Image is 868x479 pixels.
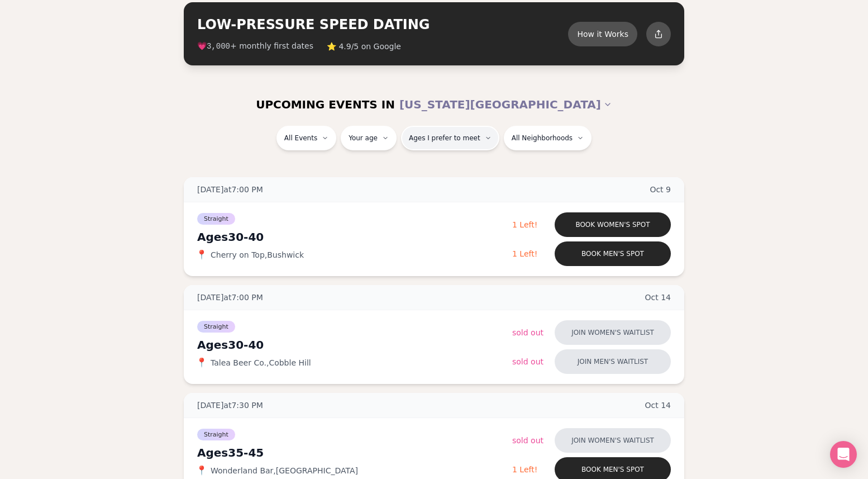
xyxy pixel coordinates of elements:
[197,213,235,225] span: Straight
[197,16,568,34] h2: LOW-PRESSURE SPEED DATING
[211,249,304,260] span: Cherry on Top , Bushwick
[197,250,206,259] span: 📍
[645,292,671,303] span: Oct 14
[512,436,543,445] span: Sold Out
[207,42,230,51] span: 3,000
[197,337,512,353] div: Ages 30-40
[555,241,671,266] button: Book men's spot
[197,466,206,475] span: 📍
[568,22,637,46] button: How it Works
[409,134,480,143] span: Ages I prefer to meet
[197,429,235,440] span: Straight
[555,349,671,374] button: Join men's waitlist
[512,249,537,258] span: 1 Left!
[399,92,612,117] button: [US_STATE][GEOGRAPHIC_DATA]
[512,328,543,337] span: Sold Out
[555,212,671,237] button: Book women's spot
[284,134,317,143] span: All Events
[555,320,671,345] button: Join women's waitlist
[830,441,857,468] div: Open Intercom Messenger
[197,229,512,245] div: Ages 30-40
[349,134,378,143] span: Your age
[197,321,235,333] span: Straight
[197,358,206,367] span: 📍
[341,126,397,150] button: Your age
[555,428,671,453] button: Join women's waitlist
[504,126,592,150] button: All Neighborhoods
[327,41,401,52] span: ⭐ 4.9/5 on Google
[650,184,671,195] span: Oct 9
[512,465,537,474] span: 1 Left!
[276,126,336,150] button: All Events
[401,126,499,150] button: Ages I prefer to meet
[211,465,358,476] span: Wonderland Bar , [GEOGRAPHIC_DATA]
[197,184,263,195] span: [DATE] at 7:00 PM
[512,134,573,143] span: All Neighborhoods
[197,40,313,52] span: 💗 + monthly first dates
[256,97,395,112] span: UPCOMING EVENTS IN
[512,357,543,366] span: Sold Out
[197,400,263,411] span: [DATE] at 7:30 PM
[645,400,671,411] span: Oct 14
[197,445,512,461] div: Ages 35-45
[197,292,263,303] span: [DATE] at 7:00 PM
[512,220,537,229] span: 1 Left!
[211,357,311,368] span: Talea Beer Co. , Cobble Hill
